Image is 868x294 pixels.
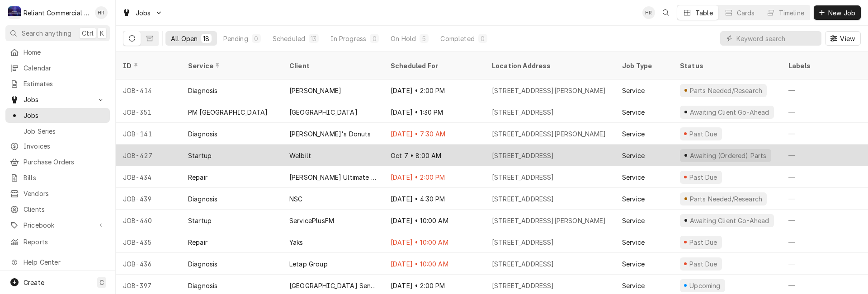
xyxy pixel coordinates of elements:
div: Service [622,151,645,160]
div: All Open [171,34,198,43]
a: Jobs [5,108,110,123]
div: ID [123,61,172,70]
div: [GEOGRAPHIC_DATA] [289,107,358,117]
div: Welbilt [289,151,311,160]
div: Past Due [689,173,719,182]
div: Reliant Commercial Appliance Repair LLC [24,8,90,18]
div: [DATE] • 4:30 PM [383,188,485,210]
div: Upcoming [689,281,722,290]
a: Clients [5,202,110,217]
div: JOB-440 [116,210,181,231]
div: Service [622,281,645,290]
a: Home [5,45,110,60]
div: HR [642,6,655,19]
div: 5 [421,34,427,43]
div: [DATE] • 2:00 PM [383,79,485,101]
div: [STREET_ADDRESS] [492,173,554,182]
div: [STREET_ADDRESS][PERSON_NAME] [492,129,606,139]
div: [STREET_ADDRESS] [492,281,554,290]
div: Parts Needed/Research [689,86,763,95]
a: Invoices [5,139,110,154]
div: Oct 7 • 8:00 AM [383,145,485,166]
div: [DATE] • 7:30 AM [383,123,485,145]
div: Job Type [622,61,665,70]
span: Create [24,279,44,286]
div: Location Address [492,61,606,70]
div: Startup [188,216,212,225]
div: [STREET_ADDRESS] [492,194,554,204]
a: Job Series [5,124,110,139]
div: Service [622,107,645,117]
div: [STREET_ADDRESS] [492,151,554,160]
div: PM [GEOGRAPHIC_DATA] [188,107,268,117]
div: Service [622,86,645,95]
span: Help Center [24,257,104,267]
button: View [825,31,861,46]
a: Go to Jobs [5,92,110,107]
div: [STREET_ADDRESS] [492,238,554,247]
span: K [100,28,104,38]
span: Calendar [24,63,105,73]
div: Repair [188,238,208,247]
div: Pending [223,34,248,43]
div: JOB-351 [116,101,181,123]
div: Past Due [689,129,719,139]
div: ServicePlusFM [289,216,334,225]
div: JOB-141 [116,123,181,145]
div: Service [622,216,645,225]
div: Startup [188,151,212,160]
span: Jobs [24,111,105,120]
span: Invoices [24,141,105,151]
span: Reports [24,237,105,247]
div: [PERSON_NAME]'s Donuts [289,129,371,139]
div: [STREET_ADDRESS][PERSON_NAME] [492,86,606,95]
a: Vendors [5,186,110,201]
div: [DATE] • 10:00 AM [383,253,485,275]
div: JOB-435 [116,231,181,253]
div: R [8,6,21,19]
div: [DATE] • 10:00 AM [383,210,485,231]
div: Diagnosis [188,194,217,204]
span: Home [24,47,105,57]
div: HR [95,6,108,19]
span: Bills [24,173,105,182]
a: Bills [5,170,110,185]
div: In Progress [330,34,367,43]
div: [STREET_ADDRESS] [492,107,554,117]
div: Service [622,129,645,139]
div: Table [695,8,713,18]
div: Repair [188,173,208,182]
div: [GEOGRAPHIC_DATA] Senior Living [289,281,376,290]
div: Scheduled For [391,61,476,70]
div: [DATE] • 10:00 AM [383,231,485,253]
div: Service [622,259,645,269]
div: [STREET_ADDRESS] [492,259,554,269]
div: Completed [440,34,474,43]
div: JOB-427 [116,145,181,166]
input: Keyword search [736,31,817,46]
a: Go to Help Center [5,255,110,270]
div: 0 [480,34,486,43]
div: 0 [254,34,259,43]
a: Purchase Orders [5,154,110,169]
div: On Hold [391,34,416,43]
div: Letap Group [289,259,328,269]
div: Client [289,61,374,70]
div: [DATE] • 2:00 PM [383,166,485,188]
span: Purchase Orders [24,157,105,167]
div: Reliant Commercial Appliance Repair LLC's Avatar [8,6,21,19]
div: Awaiting Client Go-Ahead [689,107,770,117]
div: [PERSON_NAME] [289,86,341,95]
div: Service [188,61,273,70]
a: Go to Pricebook [5,218,110,233]
span: Search anything [22,28,71,38]
span: C [99,278,104,287]
div: Parts Needed/Research [689,194,763,204]
div: [PERSON_NAME] Ultimate Pizza [289,173,376,182]
div: Scheduled [273,34,305,43]
a: Reports [5,234,110,249]
div: Service [622,194,645,204]
div: 0 [372,34,377,43]
div: JOB-414 [116,79,181,101]
div: Service [622,238,645,247]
